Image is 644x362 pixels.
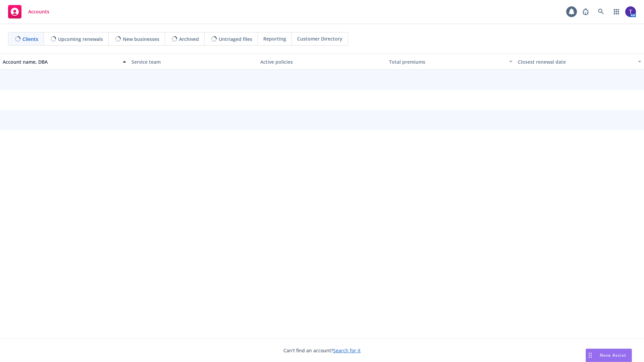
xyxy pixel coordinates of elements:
a: Switch app [610,5,623,18]
span: Customer Directory [297,35,342,42]
a: Report a Bug [579,5,592,18]
span: Nova Assist [600,352,626,358]
button: Active policies [258,54,386,70]
a: Search [594,5,608,18]
span: Can't find an account? [283,347,361,354]
img: photo [625,6,636,17]
span: Untriaged files [219,36,252,43]
button: Closest renewal date [515,54,644,70]
div: Drag to move [586,349,594,362]
button: Service team [129,54,258,70]
span: Reporting [263,35,286,42]
span: Upcoming renewals [58,36,103,43]
div: Closest renewal date [518,58,634,65]
span: New businesses [123,36,159,43]
span: Clients [22,36,38,43]
div: Service team [131,58,255,65]
a: Search for it [333,347,361,354]
div: Account name, DBA [3,58,119,65]
span: Archived [179,36,199,43]
button: Nova Assist [586,349,632,362]
button: Total premiums [386,54,515,70]
div: Total premiums [389,58,505,65]
a: Accounts [5,2,52,21]
div: Active policies [260,58,384,65]
span: Accounts [28,9,49,14]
